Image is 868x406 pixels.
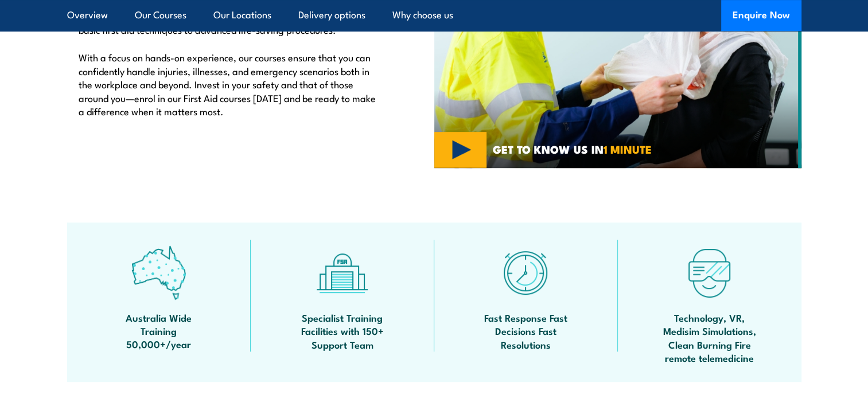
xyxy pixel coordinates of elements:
[604,140,652,157] strong: 1 MINUTE
[658,311,761,365] span: Technology, VR, Medisim Simulations, Clean Burning Fire remote telemedicine
[682,245,737,300] img: tech-icon
[315,245,369,300] img: facilities-icon
[474,311,578,351] span: Fast Response Fast Decisions Fast Resolutions
[107,311,211,351] span: Australia Wide Training 50,000+/year
[493,144,652,154] span: GET TO KNOW US IN
[79,50,382,118] p: With a focus on hands-on experience, our courses ensure that you can confidently handle injuries,...
[291,311,394,351] span: Specialist Training Facilities with 150+ Support Team
[499,245,553,300] img: fast-icon
[131,245,186,300] img: auswide-icon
